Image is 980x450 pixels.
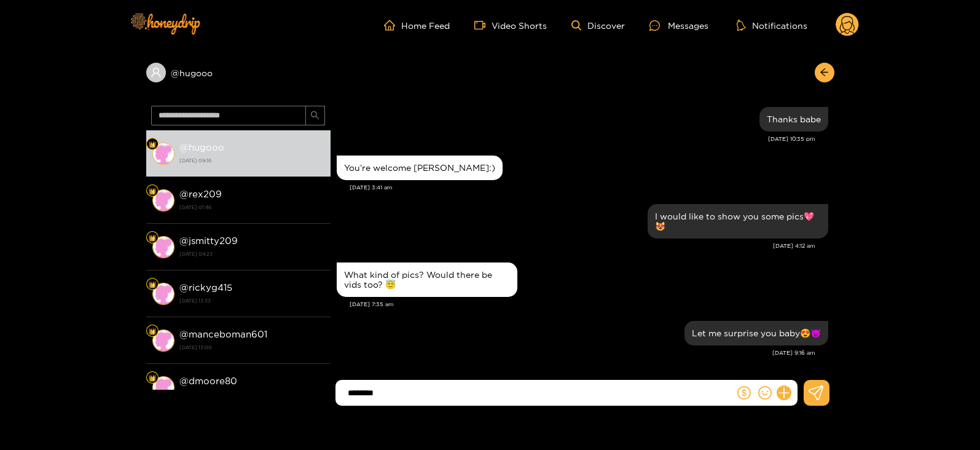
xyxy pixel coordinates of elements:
[179,202,324,213] strong: [DATE] 01:46
[350,183,828,192] div: [DATE] 3:41 am
[179,329,267,339] strong: @ manceboman601
[474,20,492,31] span: video-camera
[179,189,222,199] strong: @ rex209
[179,282,232,293] strong: @ rickyg415
[152,236,174,258] img: conversation
[759,107,828,132] div: Oct. 2, 10:35 pm
[820,68,829,78] span: arrow-left
[815,63,834,82] button: arrow-left
[179,248,324,259] strong: [DATE] 09:23
[350,300,828,309] div: [DATE] 7:35 am
[149,281,156,288] img: Fan Level
[149,187,156,195] img: Fan Level
[179,342,324,353] strong: [DATE] 13:00
[152,376,174,398] img: conversation
[767,114,821,124] div: Thanks babe
[149,374,156,382] img: Fan Level
[179,376,237,386] strong: @ dmoore80
[305,106,325,125] button: search
[337,262,517,297] div: Oct. 3, 7:35 am
[179,389,324,400] strong: [DATE] 21:49
[179,295,324,306] strong: [DATE] 13:33
[149,328,156,335] img: Fan Level
[655,211,821,231] div: I would like to show you some pics💖😻
[571,20,625,31] a: Discover
[179,235,238,246] strong: @ jsmitty209
[146,63,331,82] div: @hugooo
[152,143,174,165] img: conversation
[152,283,174,305] img: conversation
[733,19,811,31] button: Notifications
[474,20,547,31] a: Video Shorts
[337,349,815,357] div: [DATE] 9:16 am
[179,142,224,152] strong: @ hugooo
[337,156,503,180] div: Oct. 3, 3:41 am
[149,141,156,148] img: Fan Level
[310,111,319,121] span: search
[758,386,772,400] span: smile
[151,67,162,78] span: user
[337,135,815,143] div: [DATE] 10:35 pm
[384,20,450,31] a: Home Feed
[384,20,401,31] span: home
[684,321,828,345] div: Oct. 3, 9:16 am
[337,242,815,250] div: [DATE] 4:12 am
[152,330,174,352] img: conversation
[179,155,324,166] strong: [DATE] 09:16
[344,163,495,173] div: You’re welcome [PERSON_NAME]:)
[152,189,174,211] img: conversation
[735,384,753,402] button: dollar
[649,18,708,33] div: Messages
[692,328,821,338] div: Let me surprise you baby😍😈
[648,204,828,239] div: Oct. 3, 4:12 am
[344,270,510,290] div: What kind of pics? Would there be vids too? 😇
[149,234,156,242] img: Fan Level
[737,386,751,400] span: dollar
